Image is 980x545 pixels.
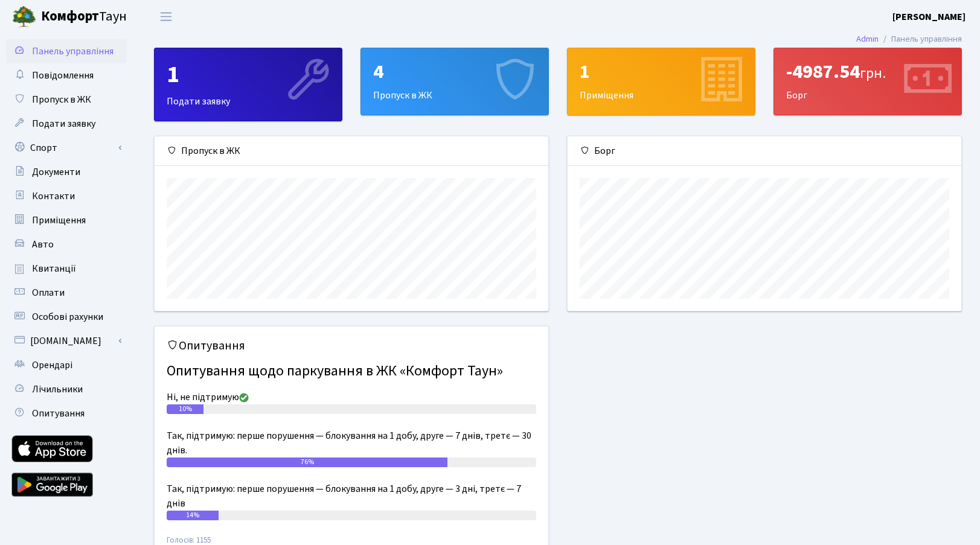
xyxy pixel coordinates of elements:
h4: Опитування щодо паркування в ЖК «Комфорт Таун» [167,358,536,385]
li: Панель управління [879,33,962,46]
a: Спорт [6,136,127,160]
div: Так, підтримую: перше порушення — блокування на 1 добу, друге — 3 дні, третє — 7 днів [167,482,536,511]
div: Пропуск в ЖК [361,48,548,115]
a: Повідомлення [6,63,127,88]
div: 1 [580,60,743,83]
a: Приміщення [6,208,127,232]
a: Документи [6,160,127,184]
a: Особові рахунки [6,305,127,329]
button: Переключити навігацію [151,7,181,27]
a: Пропуск в ЖК [6,88,127,112]
a: 1Подати заявку [154,48,342,121]
div: 14% [167,511,219,520]
a: [DOMAIN_NAME] [6,329,127,353]
a: Контакти [6,184,127,208]
img: logo.png [12,5,36,29]
span: Особові рахунки [32,310,103,323]
a: Панель управління [6,39,127,63]
div: 4 [373,60,536,83]
a: Квитанції [6,257,127,281]
div: Пропуск в ЖК [155,136,548,166]
h5: Опитування [167,339,536,353]
span: грн. [860,63,886,84]
span: Оплати [32,286,65,299]
div: Так, підтримую: перше порушення — блокування на 1 добу, друге — 7 днів, третє — 30 днів. [167,429,536,457]
a: Admin [856,33,879,45]
a: Подати заявку [6,112,127,136]
span: Панель управління [32,45,114,58]
b: Комфорт [41,7,99,26]
div: Подати заявку [155,48,342,121]
span: Опитування [32,407,85,420]
div: Борг [568,136,961,166]
span: Приміщення [32,214,86,227]
span: Документи [32,165,80,179]
div: Ні, не підтримую [167,390,536,404]
div: -4987.54 [786,60,949,83]
a: Оплати [6,281,127,305]
span: Пропуск в ЖК [32,93,91,106]
a: [PERSON_NAME] [892,10,966,24]
div: Приміщення [568,48,755,115]
span: Таун [41,7,127,27]
a: 4Пропуск в ЖК [360,48,549,115]
a: Опитування [6,401,127,425]
span: Подати заявку [32,117,95,130]
a: Орендарі [6,353,127,377]
div: 10% [167,404,203,414]
a: Лічильники [6,377,127,401]
a: 1Приміщення [567,48,755,115]
div: 1 [167,60,330,89]
span: Лічильники [32,383,83,396]
nav: breadcrumb [838,27,980,52]
span: Повідомлення [32,69,94,82]
b: [PERSON_NAME] [892,10,966,24]
span: Контакти [32,190,75,203]
span: Орендарі [32,359,72,372]
div: 76% [167,457,447,467]
div: Борг [774,48,961,115]
span: Квитанції [32,262,76,275]
span: Авто [32,238,54,251]
a: Авто [6,232,127,257]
